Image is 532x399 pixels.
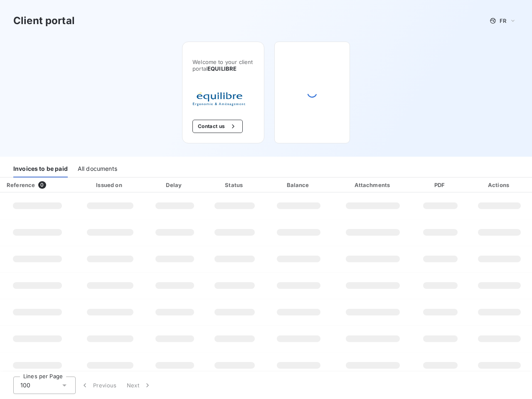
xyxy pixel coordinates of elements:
span: EQUILIBRE [207,65,236,72]
div: Invoices to be paid [13,160,68,177]
div: Status [206,181,264,189]
button: Next [122,377,157,394]
div: Balance [267,181,330,189]
span: Welcome to your client portal [192,59,254,72]
span: 100 [20,381,30,389]
div: All documents [78,160,117,177]
div: Reference [7,182,35,188]
img: Company logo [192,92,246,106]
span: 0 [38,181,46,189]
div: Actions [468,181,530,189]
div: PDF [416,181,465,189]
button: Previous [76,377,122,394]
div: Delay [147,181,202,189]
button: Contact us [192,120,243,133]
h3: Client portal [13,13,75,28]
div: Attachments [334,181,412,189]
div: Issued on [76,181,144,189]
span: FR [500,17,506,24]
